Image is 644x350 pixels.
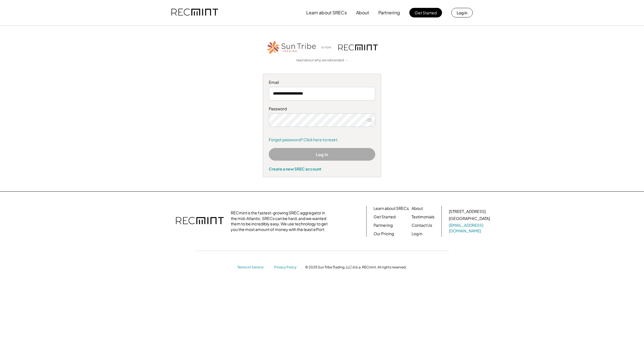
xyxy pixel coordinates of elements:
button: About [356,7,369,18]
a: Privacy Policy [274,265,299,270]
a: Terms of Service [237,265,268,270]
a: Forgot password? Click here to reset. [269,137,375,143]
button: Learn about SRECs [306,7,347,18]
a: Testimonials [412,214,434,220]
div: Create a new SREC account [269,166,375,171]
a: Log in [412,231,422,237]
div: Password [269,106,375,112]
a: Contact Us [412,223,432,228]
a: Get Started [374,214,396,220]
a: read about why we rebranded → [296,58,348,63]
a: Partnering [374,223,393,228]
a: Learn about SRECs [374,206,409,211]
div: [STREET_ADDRESS] [449,209,486,214]
button: Log In [269,148,375,161]
div: RECmint is the fastest-growing SREC aggregator in the mid-Atlantic. SRECs can be hard, and we wan... [231,210,331,232]
img: STT_Horizontal_Logo%2B-%2BColor.png [266,40,317,55]
div: is now [320,45,336,50]
div: © 2025 Sun Tribe Trading, LLC d.b.a. RECmint. All rights reserved. [305,265,407,270]
div: Email [269,80,375,85]
img: recmint-logotype%403x.png [176,211,224,231]
a: About [412,206,423,211]
img: recmint-logotype%403x.png [171,3,218,22]
button: Get Started [409,8,442,17]
button: Partnering [378,7,400,18]
a: Our Pricing [374,231,394,237]
div: [GEOGRAPHIC_DATA] [449,216,490,221]
a: [EMAIL_ADDRESS][DOMAIN_NAME] [449,223,491,234]
img: recmint-logotype%403x.png [338,44,378,50]
button: Log in [451,8,473,17]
